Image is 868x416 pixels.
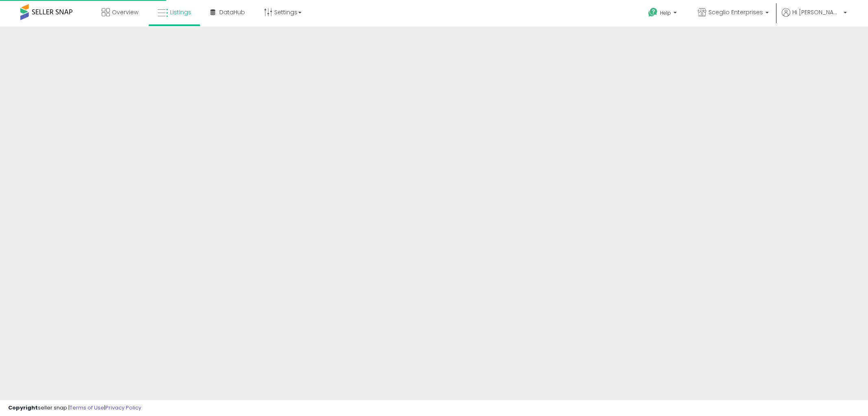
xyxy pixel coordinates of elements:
[219,8,245,16] span: DataHub
[648,7,658,18] i: Get Help
[170,8,191,16] span: Listings
[792,8,841,16] span: Hi [PERSON_NAME]
[112,8,138,16] span: Overview
[782,8,847,26] a: Hi [PERSON_NAME]
[708,8,763,16] span: Sceglio Enterprises
[642,1,685,26] a: Help
[660,9,671,16] span: Help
